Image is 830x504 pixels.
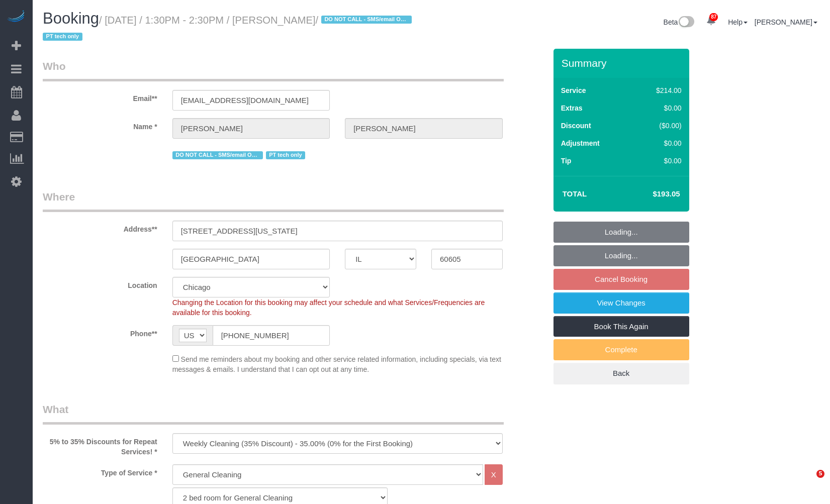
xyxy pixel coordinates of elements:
span: Send me reminders about my booking and other service related information, including specials, via... [172,355,501,373]
a: Back [554,363,689,384]
h3: Summary [562,57,684,69]
legend: Where [43,189,504,212]
label: Location [35,277,165,290]
a: Beta [664,18,695,26]
label: Type of Service * [35,464,165,478]
strong: Total [563,189,587,198]
label: Extras [561,103,583,113]
label: Discount [561,121,591,131]
label: Service [561,85,586,95]
a: Help [728,18,748,26]
a: View Changes [554,292,689,314]
label: Name * [35,118,165,132]
input: Zip Code** [431,249,503,269]
input: Last Name* [345,118,503,139]
span: Changing the Location for this booking may affect your schedule and what Services/Frequencies are... [172,298,485,317]
span: 87 [709,13,718,21]
img: Automaid Logo [6,10,26,24]
iframe: Intercom live chat [796,470,820,494]
label: 5% to 35% Discounts for Repeat Services! * [35,433,165,457]
span: 5 [816,470,824,478]
a: Book This Again [554,316,689,337]
span: Booking [43,10,99,27]
div: $214.00 [635,85,682,95]
span: DO NOT CALL - SMS/email ONLY! [172,151,263,159]
div: $0.00 [635,103,682,113]
img: New interface [678,16,694,29]
a: 87 [701,10,721,32]
div: $0.00 [635,138,682,148]
span: PT tech only [266,151,306,159]
input: First Name** [172,118,330,139]
legend: What [43,402,504,425]
legend: Who [43,59,504,81]
span: PT tech only [43,33,82,41]
label: Tip [561,156,572,166]
a: [PERSON_NAME] [755,18,817,26]
span: DO NOT CALL - SMS/email ONLY! [321,16,412,24]
div: ($0.00) [635,121,682,131]
div: $0.00 [635,156,682,166]
h4: $193.05 [622,190,680,198]
small: / [DATE] / 1:30PM - 2:30PM / [PERSON_NAME] [43,15,415,43]
label: Adjustment [561,138,600,148]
